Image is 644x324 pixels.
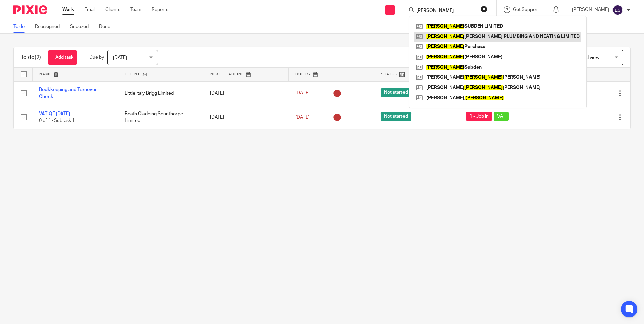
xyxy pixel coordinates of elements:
td: Little Italy Brigg Limited [118,81,203,105]
a: VAT QE [DATE] [39,111,70,116]
button: Clear [481,6,487,12]
a: Reports [152,6,168,13]
p: Due by [89,54,104,61]
span: (2) [35,55,41,60]
a: Reassigned [35,20,65,33]
span: [DATE] [295,91,310,96]
img: svg%3E [612,5,623,15]
p: [PERSON_NAME] [572,6,609,13]
a: Email [84,6,95,13]
span: Not started [381,88,411,97]
a: Done [99,20,116,33]
span: 0 of 1 · Subtask 1 [39,118,75,123]
span: Not started [381,112,411,121]
a: + Add task [48,50,77,65]
span: [DATE] [113,55,127,60]
a: Snoozed [70,20,94,33]
a: Work [62,6,74,13]
a: Bookkeeping and Turnover Check [39,87,97,99]
span: VAT [494,112,509,121]
input: Search [416,8,476,14]
td: [DATE] [203,105,289,129]
a: Clients [105,6,120,13]
a: Team [130,6,141,13]
a: To do [13,20,30,33]
h1: To do [21,54,41,61]
img: Pixie [13,5,47,14]
td: [DATE] [203,81,289,105]
span: [DATE] [295,115,310,120]
span: 1 - Job in [466,112,492,121]
span: Get Support [513,7,539,12]
td: Boath Cladding Scunthorpe Limited [118,105,203,129]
